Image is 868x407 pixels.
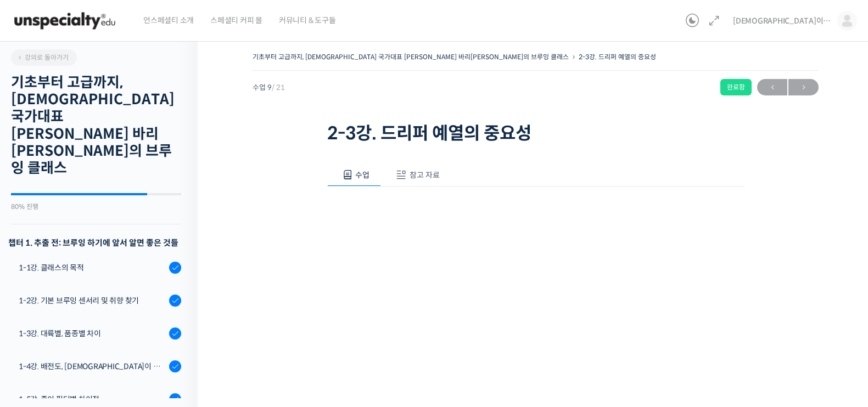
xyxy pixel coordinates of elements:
h3: 챕터 1. 추출 전: 브루잉 하기에 앞서 알면 좋은 것들 [8,235,181,250]
span: / 21 [272,83,285,92]
span: 강의로 돌아가기 [16,53,69,61]
a: 다음→ [788,79,819,95]
div: 1-4강. 배전도, [DEMOGRAPHIC_DATA]이 미치는 영향 [19,360,166,372]
span: 수업 [355,170,369,180]
a: 강의로 돌아가기 [11,49,77,66]
div: 1-3강. 대륙별, 품종별 차이 [19,327,166,340]
div: 1-1강. 클래스의 목적 [19,262,166,274]
span: ← [757,80,787,95]
span: 참고 자료 [410,170,440,180]
span: 수업 9 [253,84,285,91]
div: 1-5강. 종이 필터별 차이점 [19,393,166,405]
h1: 2-3강. 드리퍼 예열의 중요성 [327,123,744,144]
div: 1-2강. 기본 브루잉 센서리 및 취향 찾기 [19,295,166,307]
span: → [788,80,819,95]
div: 80% 진행 [11,203,181,210]
div: 완료함 [720,79,752,95]
a: ←이전 [757,79,787,95]
h2: 기초부터 고급까지, [DEMOGRAPHIC_DATA] 국가대표 [PERSON_NAME] 바리[PERSON_NAME]의 브루잉 클래스 [11,74,181,177]
a: 2-3강. 드리퍼 예열의 중요성 [579,53,656,61]
span: [DEMOGRAPHIC_DATA]이라부러 [733,16,832,26]
a: 기초부터 고급까지, [DEMOGRAPHIC_DATA] 국가대표 [PERSON_NAME] 바리[PERSON_NAME]의 브루잉 클래스 [253,53,569,61]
